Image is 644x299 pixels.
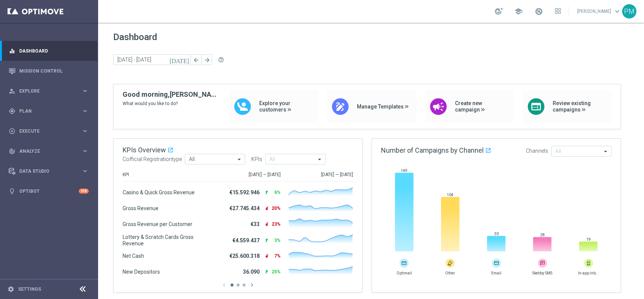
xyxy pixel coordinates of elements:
div: Dashboard [9,41,89,61]
button: play_circle_outline Execute keyboard_arrow_right [8,128,89,134]
i: settings [8,286,14,293]
button: track_changes Analyze keyboard_arrow_right [8,148,89,154]
i: gps_fixed [9,108,15,115]
i: track_changes [9,148,15,155]
div: PM [622,4,636,19]
span: Analyze [19,149,81,153]
i: lightbulb [9,188,15,195]
a: Dashboard [19,41,89,61]
i: keyboard_arrow_right [81,167,89,175]
button: Mission Control [8,68,89,74]
div: Explore [9,88,81,95]
i: keyboard_arrow_right [81,87,89,95]
i: person_search [9,88,15,95]
div: Analyze [9,148,81,155]
span: Plan [19,109,81,113]
a: Settings [18,287,41,291]
span: Explore [19,89,81,93]
i: equalizer [9,48,15,54]
span: school [514,7,523,15]
span: Data Studio [19,169,81,174]
button: person_search Explore keyboard_arrow_right [8,88,89,94]
div: Plan [9,108,81,115]
div: +10 [79,189,89,194]
div: Mission Control [9,61,89,81]
a: [PERSON_NAME]keyboard_arrow_down [576,6,622,17]
button: lightbulb Optibot +10 [8,188,89,194]
i: keyboard_arrow_right [81,147,89,155]
a: Optibot [19,181,79,201]
i: keyboard_arrow_right [81,107,89,115]
a: Mission Control [19,61,89,81]
div: Execute [9,128,81,135]
i: keyboard_arrow_right [81,127,89,135]
button: gps_fixed Plan keyboard_arrow_right [8,108,89,114]
span: Execute [19,129,81,133]
button: Data Studio keyboard_arrow_right [8,168,89,174]
div: Optibot [9,181,89,201]
span: keyboard_arrow_down [613,7,621,15]
button: equalizer Dashboard [8,48,89,54]
i: play_circle_outline [9,128,15,135]
div: Data Studio [9,168,81,175]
